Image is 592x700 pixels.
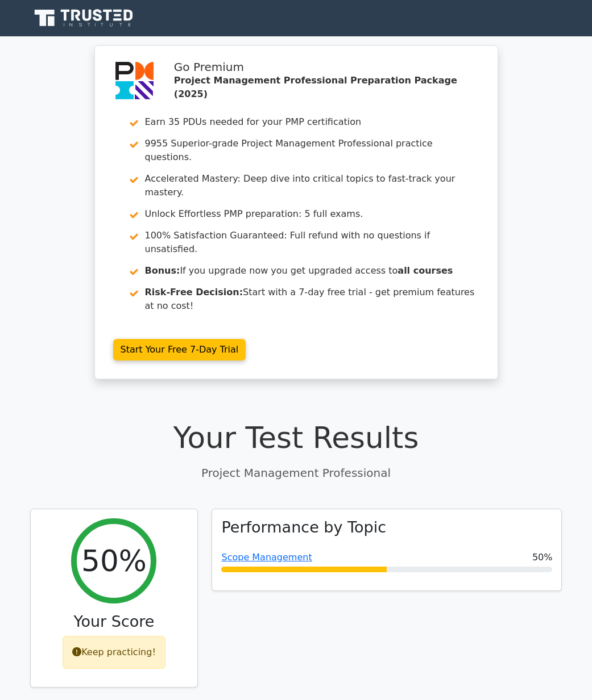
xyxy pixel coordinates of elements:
[532,551,553,564] span: 50%
[221,518,386,536] h3: Performance by Topic
[40,613,189,631] h3: Your Score
[221,552,312,563] a: Scope Management
[81,543,147,579] h2: 50%
[113,339,246,361] a: Start Your Free 7-Day Trial
[63,636,165,669] div: Keep practicing!
[30,464,562,481] p: Project Management Professional
[30,420,562,455] h1: Your Test Results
